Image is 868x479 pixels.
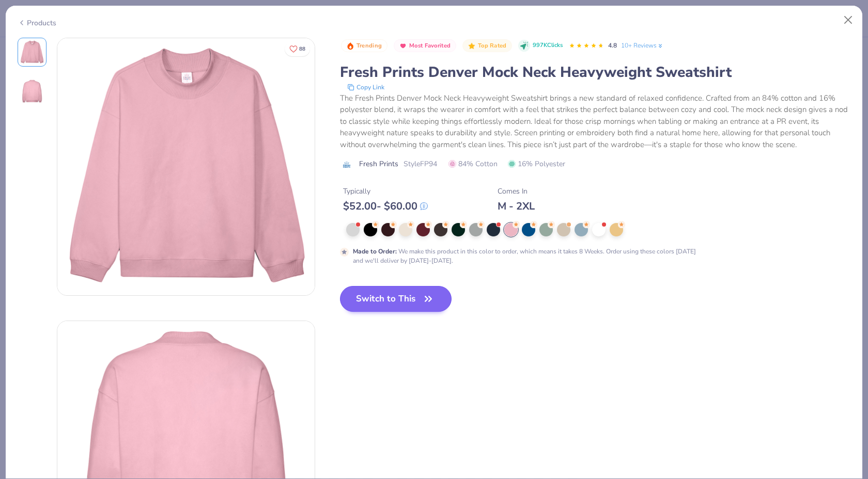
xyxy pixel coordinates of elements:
[448,158,498,169] span: 84% Cotton
[340,286,452,312] button: Switch to This
[359,158,398,169] span: Fresh Prints
[343,200,428,213] div: $ 52.00 - $ 60.00
[621,41,664,50] a: 10+ Reviews
[409,43,451,49] span: Most Favorited
[18,18,56,28] div: Products
[340,161,354,169] img: brand logo
[462,39,512,53] button: Badge Button
[20,40,44,65] img: Front
[478,43,507,49] span: Top Rated
[394,39,456,53] button: Badge Button
[404,158,437,169] span: Style FP94
[357,43,382,49] span: Trending
[20,79,44,104] img: Back
[353,247,704,265] div: We make this product in this color to order, which means it takes 8 Weeks. Order using these colo...
[341,39,388,53] button: Badge Button
[299,46,305,52] span: 88
[285,41,310,56] button: Like
[498,186,535,197] div: Comes In
[343,186,428,197] div: Typically
[340,92,851,151] div: The Fresh Prints Denver Mock Neck Heavyweight Sweatshirt brings a new standard of relaxed confide...
[57,38,315,295] img: Front
[498,200,535,213] div: M - 2XL
[340,62,851,82] div: Fresh Prints Denver Mock Neck Heavyweight Sweatshirt
[468,42,476,50] img: Top Rated sort
[533,41,563,50] span: 997K Clicks
[399,42,407,50] img: Most Favorited sort
[569,38,604,54] div: 4.8 Stars
[353,247,397,256] strong: Made to Order :
[839,10,858,30] button: Close
[508,158,565,169] span: 16% Polyester
[608,41,617,50] span: 4.8
[344,82,388,92] button: copy to clipboard
[346,42,354,50] img: Trending sort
